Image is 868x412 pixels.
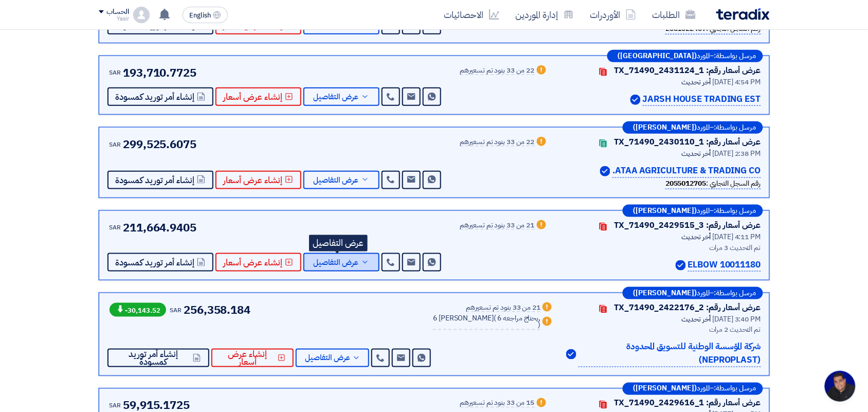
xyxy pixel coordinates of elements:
button: إنشاء عرض أسعار [215,171,301,189]
span: أخر تحديث [682,231,711,242]
p: ELBOW 10011180 [688,258,761,272]
a: الطلبات [644,3,704,27]
span: إنشاء أمر توريد كمسودة [116,93,195,101]
span: [DATE] 4:54 PM [713,77,761,87]
div: – [623,121,763,134]
button: إنشاء عرض أسعار [215,87,301,106]
div: 21 من 33 بنود تم تسعيرهم [460,222,535,230]
span: المورد [697,124,710,131]
button: عرض التفاصيل [303,253,379,272]
div: 6 [PERSON_NAME] [433,315,540,330]
button: إنشاء أمر توريد كمسودة [107,253,213,272]
div: عرض أسعار رقم: TX_71490_2429515_3 [614,219,761,231]
span: مرسل بواسطة: [714,207,756,214]
span: إنشاء عرض أسعار [224,176,283,184]
span: -30,143.52 [110,303,166,317]
span: مرسل بواسطة: [714,52,756,60]
span: 256,358.184 [184,301,250,318]
button: إنشاء عرض أسعار [215,253,301,272]
div: – [607,50,763,62]
b: ([GEOGRAPHIC_DATA]) [618,52,697,60]
div: عرض أسعار رقم: TX_71490_2422176_2 [614,301,761,314]
b: 2055012705 [665,178,706,189]
button: إنشاء أمر توريد كمسودة [107,87,213,106]
span: SAR [110,140,121,149]
div: 22 من 33 بنود تم تسعيرهم [460,67,535,75]
div: – [623,205,763,217]
span: إنشاء أمر توريد كمسودة [116,259,195,266]
span: عرض التفاصيل [314,176,359,184]
span: إنشاء عرض أسعار [224,259,283,266]
span: المورد [697,207,710,214]
span: إنشاء عرض أسعار [220,351,276,366]
img: Verified Account [566,349,576,360]
div: تم التحديث 2 مرات [566,325,761,335]
p: شركة المؤسسة الوطنية للتسويق المحدودة (NEPROPLAST) [578,341,761,367]
b: ([PERSON_NAME]) [634,124,697,131]
span: إنشاء أمر توريد كمسودة [116,351,191,366]
span: عرض التفاصيل [314,93,359,101]
button: إنشاء أمر توريد كمسودة [107,349,209,367]
span: مرسل بواسطة: [714,290,756,297]
span: أخر تحديث [682,148,711,159]
span: 299,525.6075 [123,136,196,153]
span: أخر تحديث [682,77,711,87]
button: إنشاء أمر توريد كمسودة [107,171,213,189]
p: JARSH HOUSE TRADING EST [643,93,761,106]
span: المورد [697,290,710,297]
span: SAR [110,223,121,232]
span: ) [538,320,541,331]
button: عرض التفاصيل [296,349,369,367]
span: [DATE] 3:40 PM [713,314,761,325]
button: إنشاء عرض أسعار [211,349,294,367]
div: تم التحديث 3 مرات [560,242,761,253]
button: عرض التفاصيل [303,87,379,106]
b: ([PERSON_NAME]) [634,290,697,297]
span: عرض التفاصيل [314,259,359,266]
span: المورد [697,385,710,392]
span: المورد [697,52,710,60]
div: – [623,383,763,395]
span: مرسل بواسطة: [714,124,756,131]
span: إنشاء أمر توريد كمسودة [116,176,195,184]
span: SAR [170,306,182,315]
span: إنشاء عرض أسعار [224,93,283,101]
p: ATAA AGRICULTURE & TRADING CO. [612,164,761,178]
div: عرض أسعار رقم: TX_71490_2430110_1 [614,136,761,148]
span: 193,710.7725 [123,64,196,81]
button: عرض التفاصيل [303,171,379,189]
div: 21 من 33 بنود تم تسعيرهم [466,304,541,312]
div: رقم السجل التجاري : [665,178,761,189]
div: 15 من 33 بنود تم تسعيرهم [460,400,535,408]
span: أخر تحديث [682,314,711,325]
span: 6 يحتاج مراجعه, [498,313,541,324]
b: 2051022457 [665,23,706,34]
div: – [623,287,763,299]
a: الاحصائيات [436,3,508,27]
button: English [183,7,228,23]
a: الأوردرات [582,3,644,27]
div: Open chat [825,371,856,402]
img: Verified Account [630,95,641,105]
span: مرسل بواسطة: [714,385,756,392]
span: SAR [110,68,121,77]
img: Verified Account [676,260,686,271]
img: Teradix logo [716,8,770,20]
img: Verified Account [600,166,610,176]
span: [DATE] 2:38 PM [713,148,761,159]
div: الحساب [107,8,129,16]
div: 22 من 33 بنود تم تسعيرهم [460,138,535,147]
img: profile_test.png [133,7,150,23]
span: عرض التفاصيل [305,354,350,362]
span: ( [494,313,496,324]
div: عرض التفاصيل [309,235,368,252]
span: [DATE] 4:11 PM [713,231,761,242]
b: ([PERSON_NAME]) [634,385,697,392]
div: عرض أسعار رقم: TX_71490_2429616_1 [614,397,761,409]
div: Yasir [99,16,129,22]
span: 211,664.9405 [123,219,196,236]
a: إدارة الموردين [508,3,582,27]
div: عرض أسعار رقم: TX_71490_2431124_1 [614,64,761,77]
span: English [189,12,211,19]
b: ([PERSON_NAME]) [634,207,697,214]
